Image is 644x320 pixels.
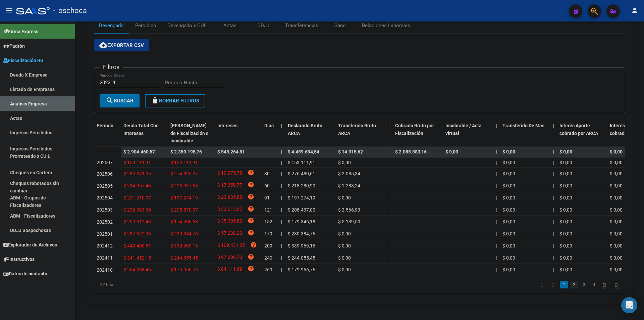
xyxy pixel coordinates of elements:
span: $ 0,00 [610,231,623,236]
span: Cobrado Bruto por Fiscalización [395,123,434,136]
span: $ 276.480,61 [288,171,315,176]
span: $ 0,00 [610,183,623,188]
span: | [496,123,497,128]
span: | [553,207,554,213]
span: $ 449.400,51 [123,243,151,248]
span: $ 0,00 [559,231,572,236]
span: | [388,123,390,128]
span: Transferido De Más [502,123,544,128]
span: - oschoca [53,3,87,18]
span: $ 0,00 [502,219,515,224]
i: help [248,254,254,260]
span: | [496,231,497,236]
span: $ 5.139,50 [338,219,360,224]
datatable-header-cell: Deuda Total Con Intereses [121,119,168,148]
span: $ 0,00 [610,243,623,248]
a: go to first page [538,281,546,288]
span: $ 230.384,76 [288,231,315,236]
mat-icon: menu [5,6,13,14]
i: help [248,265,254,272]
span: $ 0,00 [502,171,515,176]
div: Open Intercom Messenger [621,297,637,313]
span: Datos de contacto [3,270,47,277]
span: 202501 [97,231,113,237]
span: Instructivos [3,256,35,263]
span: $ 218.280,90 [288,183,315,188]
span: 240 [264,255,272,261]
span: | [496,255,497,261]
span: | [388,231,389,236]
span: 60 [264,183,270,188]
span: Interés Aporte cobrado por ARCA [559,123,598,136]
a: 4 [590,281,598,288]
button: Borrar Filtros [145,94,205,107]
datatable-header-cell: Interés Aporte cobrado por ARCA [557,119,607,148]
span: 202505 [97,183,113,189]
span: $ 0,00 [610,171,623,176]
i: help [248,229,254,236]
span: $ 0,00 [559,183,572,188]
span: [PERSON_NAME] de Fiscalización e Incobrable [170,123,209,144]
span: $ 341.452,15 [123,255,151,261]
i: help [248,181,254,188]
span: | [553,255,554,261]
span: | [388,183,389,188]
li: page 4 [589,279,599,290]
div: Devengado x CUIL [167,22,208,29]
span: 30 [264,171,270,176]
button: Buscar [100,94,140,107]
li: page 3 [579,279,589,290]
span: $ 197.274,19 [288,195,315,200]
span: $ 0,00 [338,160,351,165]
span: | [281,171,282,176]
datatable-header-cell: | [550,119,557,148]
span: $ 4.459.694,54 [288,149,319,154]
span: $ 234.357,43 [123,183,151,188]
span: | [496,195,497,200]
span: | [281,255,282,261]
span: | [388,149,390,154]
span: 179 [264,231,272,236]
span: $ 0,00 [338,195,351,200]
span: Incobrable / Acta virtual [445,123,482,136]
span: $ 14.915,62 [338,149,363,154]
span: $ 97.396,70 [217,254,242,263]
span: $ 0,00 [610,219,623,224]
a: 2 [570,281,578,288]
span: $ 221.210,07 [123,195,151,200]
span: | [281,267,282,272]
span: $ 0,00 [610,207,623,213]
span: 269 [264,267,272,272]
span: $ 1.283,24 [338,183,360,188]
i: help [250,241,257,248]
span: | [281,195,282,200]
span: Dias [264,123,274,128]
span: | [496,243,497,248]
span: $ 0,00 [338,243,351,248]
span: $ 0,00 [338,255,351,261]
span: $ 230.384,76 [170,231,198,236]
span: $ 0,00 [559,195,572,200]
span: $ 0,00 [502,231,515,236]
div: Percibido [135,22,156,29]
span: $ 208.437,00 [288,207,315,213]
span: $ 287.622,96 [123,231,151,236]
i: help [248,193,254,200]
datatable-header-cell: | [278,119,285,148]
span: | [281,149,282,154]
span: | [496,267,497,272]
div: DDJJ [257,22,269,29]
span: Declarado Bruto ARCA [288,123,322,136]
span: $ 0,00 [559,267,572,272]
span: Intereses [217,123,237,128]
span: $ 285.371,05 [123,171,151,176]
span: | [553,160,554,165]
span: $ 0,00 [559,207,572,213]
span: | [281,160,282,165]
div: Devengado [99,22,124,29]
span: $ 0,00 [502,267,515,272]
span: 202504 [97,195,113,200]
span: | [496,207,497,213]
span: $ 205.870,07 [170,207,198,213]
span: Buscar [106,98,133,104]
